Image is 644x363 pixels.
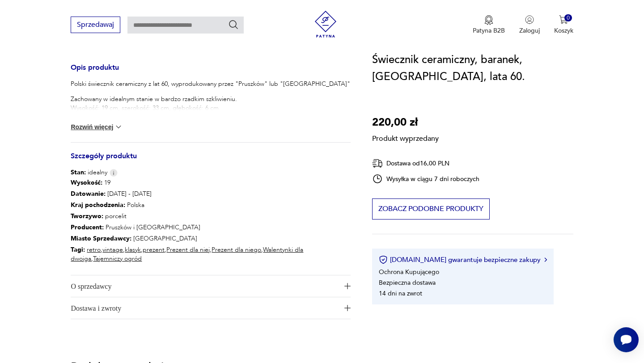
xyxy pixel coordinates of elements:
[71,122,123,131] button: Rozwiń więcej
[71,234,131,243] b: Miasto Sprzedawcy :
[372,158,383,169] img: Ikona dostawy
[519,26,540,35] p: Zaloguj
[344,305,351,311] img: Ikona plusa
[372,158,479,169] div: Dostawa od 16,00 PLN
[71,212,103,220] b: Tworzywo :
[71,223,104,232] b: Producent :
[71,17,120,33] button: Sprzedawaj
[71,188,351,199] p: [DATE] - [DATE]
[71,245,85,254] b: Tagi:
[473,15,505,35] a: Ikona medaluPatyna B2B
[71,22,120,29] a: Sprzedawaj
[114,122,123,131] img: chevron down
[519,15,540,35] button: Zaloguj
[87,245,101,254] a: retro
[71,297,351,319] button: Ikona plusaDostawa i zwroty
[484,15,493,25] img: Ikona medalu
[372,114,439,131] p: 220,00 zł
[71,199,351,211] p: Polska
[71,80,350,89] p: Polski świecznik ceramiczny z lat 60, wyprodukowany przez "Pruszków" lub "[GEOGRAPHIC_DATA]"
[212,245,261,254] a: Prezent dla niego
[473,26,505,35] p: Patyna B2B
[544,257,547,262] img: Ikona strzałki w prawo
[372,198,490,219] button: Zobacz podobne produkty
[71,178,102,187] b: Wysokość :
[71,244,351,264] p: , , , , , , ,
[125,245,141,254] a: klasyk
[525,15,534,24] img: Ikonka użytkownika
[379,255,547,264] button: [DOMAIN_NAME] gwarantuje bezpieczne zakupy
[71,177,351,188] p: 19
[71,297,338,319] span: Dostawa i zwroty
[473,15,505,35] button: Patyna B2B
[379,279,436,287] li: Bezpieczna dostawa
[71,168,107,177] span: idealny
[372,173,479,184] div: Wysyłka w ciągu 7 dni roboczych
[71,168,86,177] b: Stan:
[379,255,388,264] img: Ikona certyfikatu
[614,327,639,352] iframe: Smartsupp widget button
[228,19,239,30] button: Szukaj
[372,51,573,85] h1: Świecznik ceramiczny, baranek, [GEOGRAPHIC_DATA], lata 60.
[143,245,165,254] a: prezent
[554,15,573,35] button: 0Koszyk
[554,26,573,35] p: Koszyk
[379,268,439,276] li: Ochrona Kupującego
[71,275,351,297] button: Ikona plusaO sprzedawcy
[379,289,422,298] li: 14 dni na zwrot
[559,15,568,24] img: Ikona koszyka
[71,222,351,233] p: Pruszków i [GEOGRAPHIC_DATA]
[71,233,351,244] p: [GEOGRAPHIC_DATA]
[71,201,125,209] b: Kraj pochodzenia :
[71,245,303,263] a: Walentynki dla dwojga
[71,211,351,222] p: porcelit
[110,169,118,177] img: Info icon
[166,245,210,254] a: Prezent dla niej
[102,245,123,254] a: vintage
[312,11,339,38] img: Patyna - sklep z meblami i dekoracjami vintage
[71,95,350,113] p: Zachowany w idealnym stanie w bardzo rzadkim szkliwieniu. Wysokość: 19 cm, szerokość: 33 cm, głęb...
[344,283,351,289] img: Ikona plusa
[71,190,106,198] b: Datowanie :
[71,153,351,168] h3: Szczegóły produktu
[71,275,338,297] span: O sprzedawcy
[372,131,439,144] p: Produkt wyprzedany
[71,65,351,80] h3: Opis produktu
[93,254,142,263] a: Tajemniczy ogród
[564,14,572,22] div: 0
